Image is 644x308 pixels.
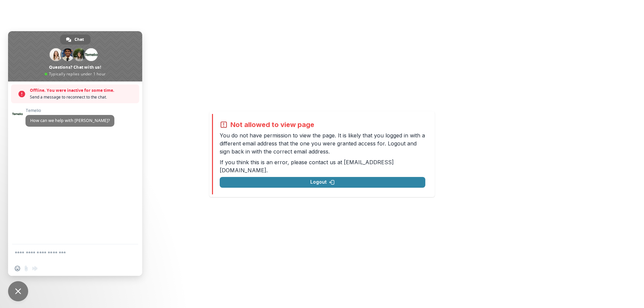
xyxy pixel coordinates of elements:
[15,266,20,271] span: Insert an emoji
[220,131,425,156] p: You do not have permission to view the page. It is likely that you logged in with a different ema...
[220,177,425,188] button: Logout
[60,35,91,45] a: Chat
[74,35,84,45] span: Chat
[220,159,394,174] a: [EMAIL_ADDRESS][DOMAIN_NAME]
[220,158,425,174] p: If you think this is an error, please contact us at .
[30,94,136,101] span: Send a message to reconnect to the chat.
[25,108,114,113] span: Temelio
[15,244,122,261] textarea: Compose your message...
[230,121,314,129] h2: Not allowed to view page
[30,87,136,94] span: Offline. You were inactive for some time.
[30,118,110,123] span: How can we help with [PERSON_NAME]?
[8,281,28,301] a: Close chat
